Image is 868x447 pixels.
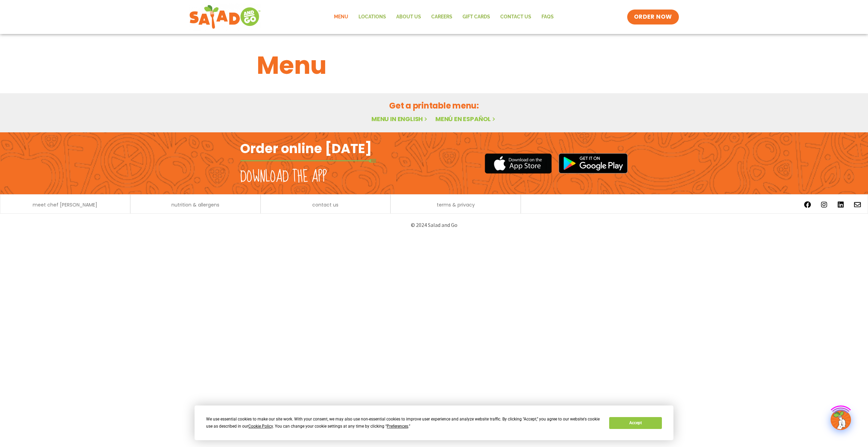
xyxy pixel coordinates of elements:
a: ORDER NOW [627,10,679,24]
span: Cookie Policy [248,424,273,429]
a: Locations [353,9,391,25]
a: Menu [329,9,353,25]
h2: Order online [DATE] [240,140,372,157]
h1: Menu [257,47,611,84]
a: Menu in English [371,115,429,123]
div: Cookie Consent Prompt [195,405,673,440]
nav: Menu [329,9,559,25]
span: ORDER NOW [634,13,672,21]
a: Menú en español [435,115,497,123]
img: appstore [485,152,552,175]
button: Accept [609,417,662,429]
a: FAQs [536,9,559,25]
h2: Download the app [240,167,327,186]
a: terms & privacy [437,202,475,207]
span: Preferences [387,424,408,429]
img: google_play [558,153,628,173]
a: contact us [312,202,338,207]
img: fork [240,159,376,163]
h2: Get a printable menu: [257,100,611,112]
a: nutrition & allergens [171,202,219,207]
p: © 2024 Salad and Go [244,220,624,230]
img: new-SAG-logo-768×292 [189,3,261,31]
div: We use essential cookies to make our site work. With your consent, we may also use non-essential ... [206,416,601,430]
a: GIFT CARDS [457,9,495,25]
a: Contact Us [495,9,536,25]
a: About Us [391,9,426,25]
a: meet chef [PERSON_NAME] [33,202,97,207]
a: Careers [426,9,457,25]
